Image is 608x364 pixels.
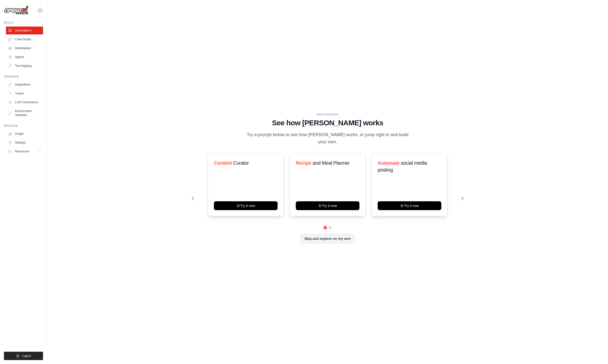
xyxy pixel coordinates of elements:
a: Settings [6,139,43,146]
button: Try it now [214,201,278,210]
span: and Meal Planner [312,160,349,166]
span: Content [214,160,232,166]
a: Traces [6,89,43,97]
div: WALKTHROUGH [192,113,463,116]
button: Skip and explore on my own [300,234,355,243]
p: Try a prompt below to see how [PERSON_NAME] works, or jump right in and build your own. [245,131,410,146]
span: Logout [22,354,31,358]
a: Environment Variables [6,107,43,119]
a: Integrations [6,81,43,88]
button: Logout [4,352,43,360]
span: Curator [233,160,249,166]
span: Recipe [296,160,311,166]
button: Try it now [378,201,441,210]
div: Build [4,21,43,25]
h1: See how [PERSON_NAME] works [192,118,463,127]
a: Marketplace [6,44,43,52]
div: Operate [4,75,43,79]
a: Crew Studio [6,35,43,43]
img: Logo [4,6,29,15]
a: LLM Connections [6,98,43,106]
button: Try it now [296,201,359,210]
a: Tool Registry [6,62,43,70]
a: Automations [6,27,43,34]
span: social media posting [378,160,427,173]
button: Resources [6,147,43,155]
a: Agents [6,53,43,61]
span: Automate [378,160,400,166]
a: Usage [6,130,43,138]
span: Resources [15,149,29,153]
div: Manage [4,124,43,128]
